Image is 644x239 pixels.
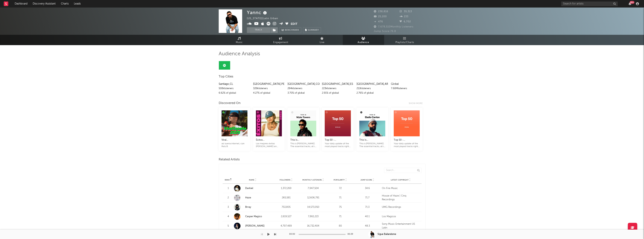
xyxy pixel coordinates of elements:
[355,187,380,190] div: 34.6
[245,197,251,199] a: Haze
[322,82,353,86] div: [GEOGRAPHIC_DATA] , ES
[225,179,230,181] span: Rank
[400,10,412,13] span: 35,313
[274,187,299,190] div: 1,372,269
[357,91,388,95] div: 2.76 % of global
[355,224,380,228] div: 48.3
[328,215,353,219] div: 71
[328,196,353,200] div: 71
[245,187,253,190] a: Darkiel
[308,29,319,31] span: Summary
[219,82,250,86] div: Santiago , CL
[256,142,282,148] div: Los mejores éxitos [PERSON_NAME] en [GEOGRAPHIC_DATA]. Foto: Beéle
[253,86,285,91] div: 328k listeners
[219,101,240,105] div: Discovered On
[219,157,240,162] span: Related Artists
[301,224,326,228] div: 16,732,404
[382,187,420,190] div: On Fire Music
[273,40,288,45] span: Engagement
[234,213,272,220] a: Casper Magico
[245,215,262,218] a: Casper Magico
[280,179,290,181] span: Followers
[249,179,254,181] span: Name
[322,91,353,95] div: 2.91 % of global
[355,196,380,200] div: 71.7
[280,27,301,33] a: Benchmark
[382,205,420,209] div: UMG Recordings
[290,142,316,148] div: This is [PERSON_NAME]. The essential tracks, all in one playlist.
[629,2,631,5] button: 99+
[287,82,319,86] div: [GEOGRAPHIC_DATA] , CO
[394,134,420,148] a: Top 50 - [GEOGRAPHIC_DATA]Your daily update of the most played tracks right now - [GEOGRAPHIC_DATA].
[219,52,260,56] span: Audience Analysis
[301,35,343,45] a: Live
[285,28,299,33] span: Benchmark
[374,10,388,13] span: 238,816
[302,179,322,181] span: Monthly Listeners
[355,205,380,209] div: 71.3
[225,224,232,228] div: 5
[391,179,409,181] span: Latest Copyright
[274,215,299,219] div: 2,619,527
[328,187,353,190] div: 72
[630,1,634,4] div: 99 +
[247,9,268,16] div: Yannc
[359,138,385,142] div: This Is [PERSON_NAME]
[325,142,351,148] div: Your daily update of the most played tracks right now - [GEOGRAPHIC_DATA].
[245,206,251,208] a: Brray
[391,82,423,86] div: Global
[378,233,396,236] div: Sigue Bailandome
[374,20,383,23] span: 476
[400,15,408,18] span: 233
[290,138,316,142] div: This Is [PERSON_NAME]
[400,20,411,23] span: 6,702
[256,138,282,142] div: Éxitos [GEOGRAPHIC_DATA]
[287,91,319,95] div: 3.70 % of global
[325,134,351,148] a: Top 50 - [GEOGRAPHIC_DATA]Your daily update of the most played tracks right now - [GEOGRAPHIC_DATA].
[245,225,265,227] a: [PERSON_NAME]
[358,40,369,45] span: Audience
[322,86,353,91] div: 223k listeners
[355,215,380,219] div: 40.1
[236,40,243,45] span: Music
[234,204,272,210] a: Brray
[384,35,426,45] a: Playlists/Charts
[382,215,420,219] div: Los Magicos
[221,134,247,148] a: Viral [GEOGRAPHIC_DATA] 2025así suena internet, con Rels B.
[320,40,325,45] span: Live
[343,35,384,45] a: Audience
[301,205,326,209] div: 14,573,050
[219,86,250,91] div: 508k listeners
[409,101,426,106] div: Show more
[247,27,270,33] button: Track
[384,168,422,173] input: Search...
[301,187,326,190] div: 7,947,504
[325,138,351,142] div: Top 50 - [GEOGRAPHIC_DATA]
[301,196,326,200] div: 12,606,781
[289,232,297,237] div: 00:00
[253,91,285,95] div: 4.27 % of global
[234,194,272,201] a: Haze
[225,196,232,200] div: 2
[561,2,618,6] input: Search for artists
[291,22,297,27] button: Edit
[274,205,299,209] div: 753,805
[253,82,285,86] div: [GEOGRAPHIC_DATA] , PE
[225,205,232,209] div: 3
[374,15,387,18] span: 25,200
[395,40,414,45] span: Playlists/Charts
[303,27,321,33] button: Summary
[290,134,316,148] a: This Is [PERSON_NAME]This is [PERSON_NAME]. The essential tracks, all in one playlist.
[347,232,355,237] div: 00:29
[234,223,272,229] a: [PERSON_NAME]
[394,138,420,142] div: Top 50 - [GEOGRAPHIC_DATA]
[219,35,260,45] a: Music
[274,196,299,200] div: 265,581
[382,222,420,230] div: Sony Music Entertainment US Latin
[374,26,413,28] span: 7,678,510 Monthly Listeners
[274,224,299,228] div: 4,797,489
[225,187,232,190] div: 1
[256,134,282,148] a: Éxitos [GEOGRAPHIC_DATA]Los mejores éxitos [PERSON_NAME] en [GEOGRAPHIC_DATA]. Foto: Beéle
[221,142,247,148] div: así suena internet, con Rels B.
[357,86,388,91] div: 212k listeners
